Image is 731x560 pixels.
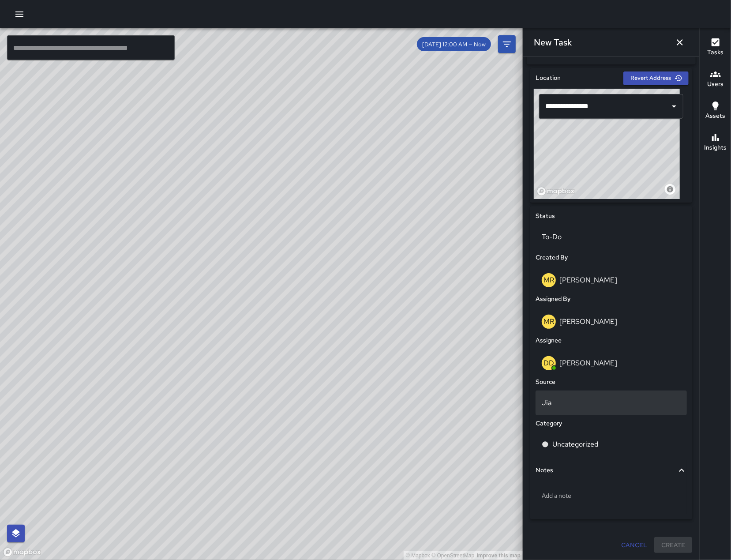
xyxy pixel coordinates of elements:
p: Add a note [542,491,681,500]
p: [PERSON_NAME] [559,275,617,285]
h6: Tasks [707,48,724,57]
p: Jia [542,398,681,408]
h6: Users [707,79,724,89]
h6: Notes [536,466,553,475]
button: Filters [498,35,516,53]
span: [DATE] 12:00 AM — Now [417,41,491,48]
p: [PERSON_NAME] [559,317,617,326]
h6: Assignee [536,336,562,346]
h6: New Task [534,35,572,49]
h6: Location [536,73,561,83]
h6: Status [536,211,555,221]
p: DD [544,358,554,368]
div: Notes [536,460,687,481]
h6: Assets [705,111,725,121]
button: Assets [700,95,731,127]
button: Users [700,64,731,95]
button: Insights [700,127,731,159]
h6: Created By [536,253,568,263]
button: Revert Address [623,71,689,85]
button: Tasks [700,32,731,64]
h6: Assigned By [536,294,570,304]
h6: Category [536,419,562,428]
button: Cancel [618,537,651,553]
h6: Insights [704,143,727,153]
p: To-Do [542,232,681,242]
h6: Source [536,377,555,387]
p: Uncategorized [552,439,598,450]
button: Open [668,100,680,113]
p: MR [544,275,554,286]
p: [PERSON_NAME] [559,358,617,368]
p: MR [544,316,554,327]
